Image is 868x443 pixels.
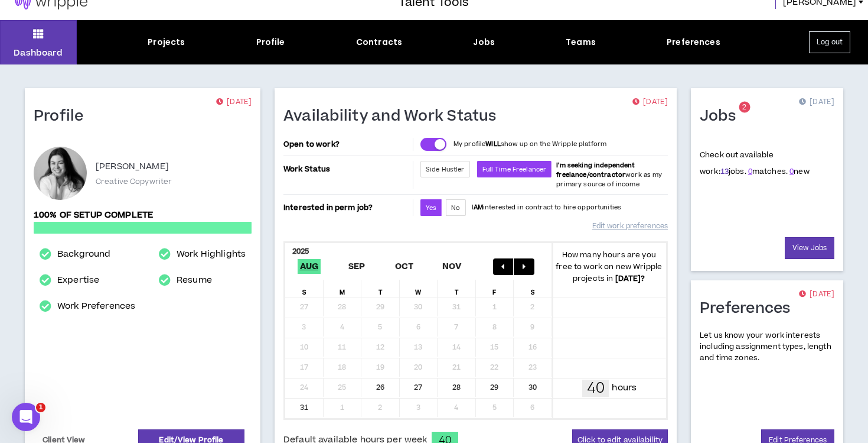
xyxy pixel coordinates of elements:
[451,203,460,212] span: No
[285,280,324,298] div: S
[283,107,505,126] h1: Availability and Work Status
[393,259,416,274] span: Oct
[566,36,596,48] div: Teams
[700,150,810,177] p: Check out available work:
[739,102,750,113] sup: 2
[748,166,752,177] a: 0
[12,403,40,431] iframe: Intercom live chat
[473,36,495,48] div: Jobs
[514,280,552,298] div: S
[346,259,368,274] span: Sep
[361,280,400,298] div: T
[292,246,309,257] b: 2025
[298,259,321,274] span: Aug
[700,299,800,318] h1: Preferences
[96,176,172,187] p: Creative Copywriter
[592,216,668,237] a: Edit work preferences
[720,166,746,177] span: jobs.
[34,209,252,222] p: 100% of setup complete
[256,36,285,48] div: Profile
[14,47,63,59] p: Dashboard
[283,161,410,177] p: Work Status
[57,247,110,261] a: Background
[476,280,514,298] div: F
[96,160,169,174] p: [PERSON_NAME]
[799,96,834,108] p: [DATE]
[556,161,662,189] span: work as my primary source of income
[612,381,637,395] p: hours
[57,299,135,313] a: Work Preferences
[799,289,834,300] p: [DATE]
[789,166,810,177] span: new
[700,330,834,364] p: Let us know your work interests including assignment types, length and time zones.
[474,203,483,212] strong: AM
[789,166,794,177] a: 0
[632,96,668,108] p: [DATE]
[426,165,465,174] span: Side Hustler
[177,273,212,287] a: Resume
[148,36,185,48] div: Projects
[438,280,476,298] div: T
[556,161,635,179] b: I'm seeking independent freelance/contractor
[216,96,252,108] p: [DATE]
[400,280,438,298] div: W
[453,140,606,149] p: My profile show up on the Wripple platform
[34,107,93,126] h1: Profile
[426,203,436,212] span: Yes
[667,36,720,48] div: Preferences
[742,102,746,112] span: 2
[57,273,99,287] a: Expertise
[36,403,45,412] span: 1
[485,140,501,148] strong: WILL
[356,36,402,48] div: Contracts
[700,107,745,126] h1: Jobs
[785,237,834,259] a: View Jobs
[720,166,729,177] a: 13
[283,140,410,149] p: Open to work?
[177,247,246,261] a: Work Highlights
[748,166,788,177] span: matches.
[472,203,622,212] p: I interested in contract to hire opportunities
[324,280,362,298] div: M
[440,259,464,274] span: Nov
[552,249,667,284] p: How many hours are you free to work on new Wripple projects in
[283,199,410,216] p: Interested in perm job?
[615,273,645,284] b: [DATE] ?
[809,31,850,53] button: Log out
[34,147,87,200] div: Elaine V.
